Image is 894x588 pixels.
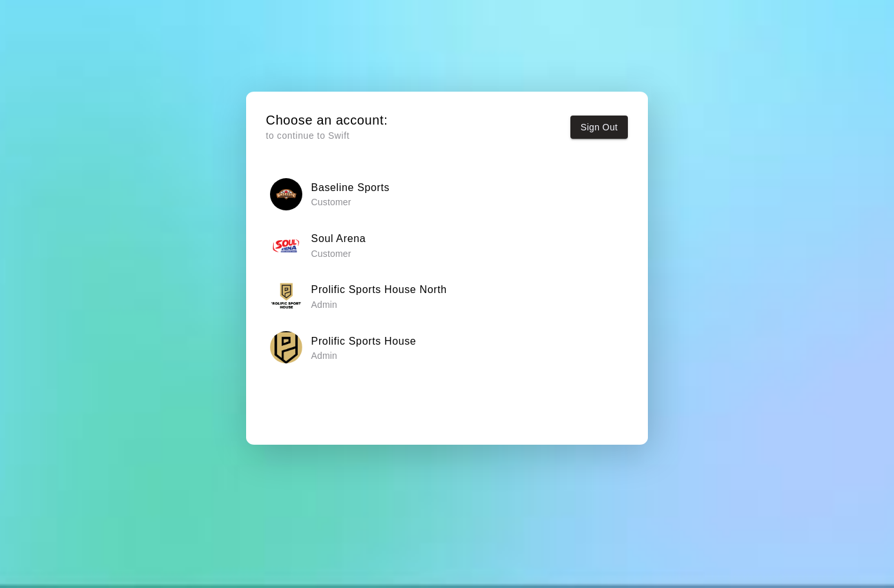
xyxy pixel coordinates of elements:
button: Baseline SportsBaseline Sports Customer [266,174,629,214]
img: Prolific Sports House North [270,280,302,312]
p: Customer [311,196,390,208]
h5: Choose an account: [266,112,388,129]
img: Soul Arena [270,229,302,261]
p: Admin [311,349,417,362]
p: to continue to Swift [266,129,388,143]
h6: Prolific Sports House North [311,281,447,298]
button: Prolific Sports HouseProlific Sports House Admin [266,327,629,368]
h6: Baseline Sports [311,179,390,196]
p: Customer [311,247,366,260]
button: Prolific Sports House NorthProlific Sports House North Admin [266,276,629,317]
img: Baseline Sports [270,178,302,210]
button: Sign Out [570,116,629,139]
p: Admin [311,298,447,311]
h6: Soul Arena [311,230,366,247]
button: Soul ArenaSoul Arena Customer [266,225,629,265]
img: Prolific Sports House [270,331,302,363]
h6: Prolific Sports House [311,333,417,350]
